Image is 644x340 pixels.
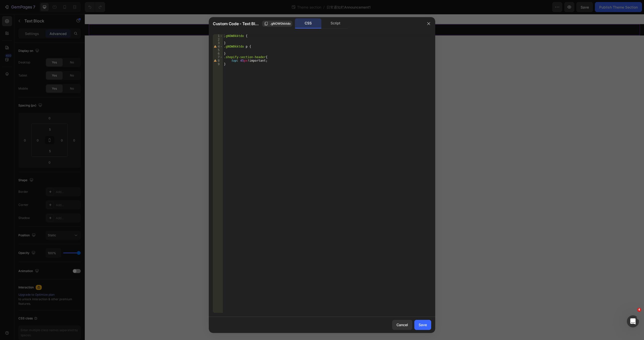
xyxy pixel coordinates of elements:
div: Script [322,18,349,28]
button: .gNOW0kktdo [262,21,292,27]
button: Cancel [392,320,412,330]
div: 6 [213,52,223,55]
div: 3 [213,41,223,45]
div: 8 [213,59,223,62]
span: 4 [637,308,641,312]
div: 2 [213,38,223,41]
div: Cancel [396,322,408,327]
iframe: Intercom live chat [627,315,639,327]
button: Save [414,320,431,330]
div: Save [419,322,427,327]
div: CSS [295,18,321,28]
div: 9 [213,62,223,66]
div: 5 [213,48,223,52]
p: Free Shipping Over $130 · Free Returns [5,12,555,19]
div: 1 [213,34,223,38]
div: 4 [213,45,223,48]
span: .gNOW0kktdo [270,21,291,26]
div: 7 [213,55,223,59]
span: Custom Code - Text Block [213,21,260,27]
